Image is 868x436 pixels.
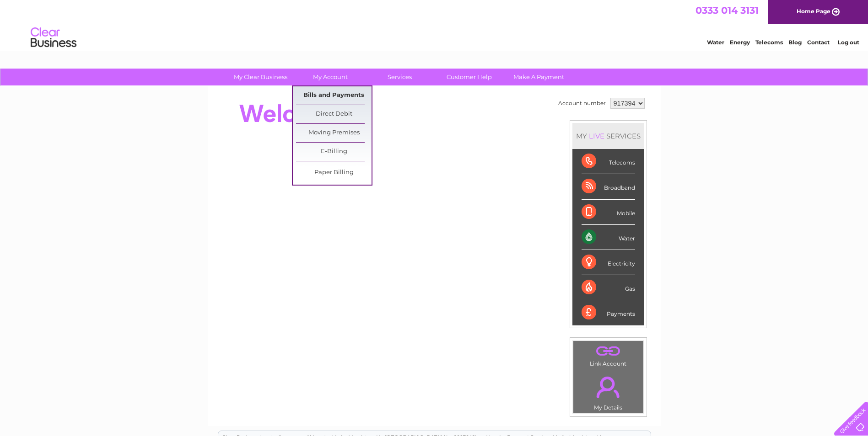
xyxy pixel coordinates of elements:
[838,39,859,46] a: Log out
[576,343,641,359] a: .
[573,369,644,414] td: My Details
[807,39,830,46] a: Contact
[582,200,635,225] div: Mobile
[501,69,577,85] a: Make A Payment
[296,143,372,161] a: E-Billing
[296,164,372,182] a: Paper Billing
[223,69,298,85] a: My Clear Business
[362,69,437,85] a: Services
[582,149,635,174] div: Telecoms
[573,340,644,369] td: Link Account
[730,39,750,46] a: Energy
[582,174,635,199] div: Broadband
[695,5,759,16] a: 0333 014 3131
[292,69,368,85] a: My Account
[296,105,372,123] a: Direct Debit
[576,371,641,403] a: .
[755,39,783,46] a: Telecoms
[582,225,635,250] div: Water
[582,300,635,325] div: Payments
[788,39,802,46] a: Blog
[572,123,644,149] div: MY SERVICES
[296,86,372,105] a: Bills and Payments
[582,275,635,300] div: Gas
[431,69,507,85] a: Customer Help
[30,24,77,52] img: logo.png
[556,96,608,111] td: Account number
[707,39,724,46] a: Water
[587,132,606,140] div: LIVE
[296,124,372,142] a: Moving Premises
[218,5,651,44] div: Clear Business is a trading name of Verastar Limited (registered in [GEOGRAPHIC_DATA] No. 3667643...
[582,250,635,275] div: Electricity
